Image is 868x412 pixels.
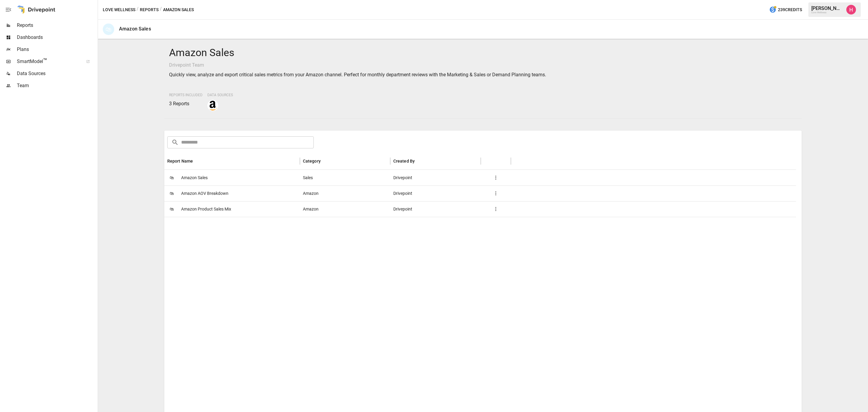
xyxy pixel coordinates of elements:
div: Drivepoint [390,185,481,201]
span: Team [17,82,96,89]
span: Reports Included [169,93,203,97]
div: Category [303,159,321,163]
span: ™ [43,57,47,65]
button: 239Credits [767,4,804,15]
h4: Amazon Sales [169,46,797,59]
div: Love Wellness [811,11,843,14]
button: Sort [193,157,202,165]
span: 🛍 [167,189,176,198]
div: Created By [393,159,415,163]
span: Data Sources [17,70,96,77]
div: 🛍 [103,24,114,35]
span: 239 Credits [778,6,802,14]
div: Sales [300,170,390,185]
p: Drivepoint Team [169,62,797,69]
button: Sort [415,157,424,165]
p: 3 Reports [169,100,203,107]
p: Quickly view, analyze and export critical sales metrics from your Amazon channel. Perfect for mon... [169,71,797,78]
span: Dashboards [17,34,96,41]
div: Amazon Sales [119,26,151,32]
span: Data Sources [207,93,233,97]
span: Reports [17,22,96,29]
button: Sort [321,157,330,165]
div: Amazon [300,201,390,217]
span: 🛍 [167,173,176,182]
span: SmartModel [17,58,80,65]
div: Drivepoint [390,201,481,217]
span: Amazon Product Sales Mix [181,201,231,217]
span: 🛍 [167,204,176,214]
div: Amazon [300,185,390,201]
button: Reports [140,6,159,14]
img: amazon [208,101,218,110]
button: Hayley Rovet [843,1,860,18]
div: Report Name [167,159,193,163]
span: Amazon AOV Breakdown [181,186,228,201]
div: [PERSON_NAME] [811,5,843,11]
div: / [160,6,162,14]
span: Plans [17,46,96,53]
button: Love Wellness [103,6,135,14]
div: / [137,6,139,14]
div: Drivepoint [390,170,481,185]
span: Amazon Sales [181,170,208,185]
img: Hayley Rovet [846,5,856,14]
